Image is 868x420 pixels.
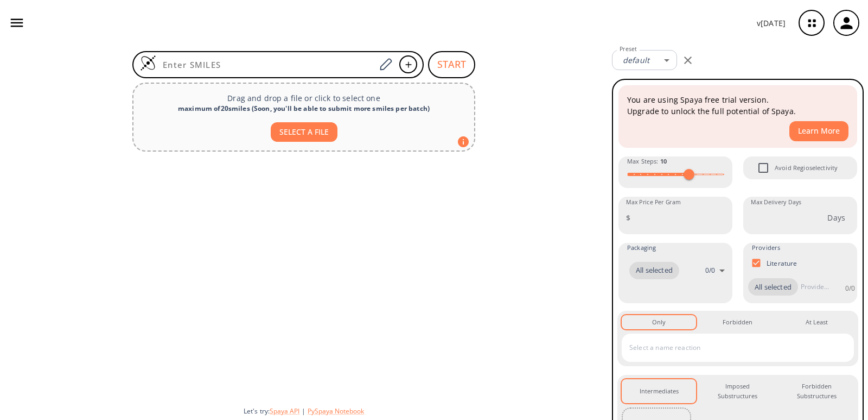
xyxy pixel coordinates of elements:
button: Forbidden Substructures [780,379,854,404]
p: Days [827,212,845,223]
p: v [DATE] [757,17,786,29]
div: Only [652,317,666,327]
button: Forbidden [700,315,775,329]
input: Enter SMILES [156,59,375,70]
p: Drag and drop a file or click to select one [142,92,465,104]
button: START [428,51,475,78]
div: Forbidden [723,317,752,327]
input: Select a name reaction [627,339,833,356]
button: Imposed Substructures [700,379,775,404]
span: All selected [748,282,798,293]
span: Avoid Regioselectivity [775,163,838,173]
span: Packaging [627,243,656,253]
span: Providers [752,243,780,253]
div: At Least [806,317,828,327]
div: maximum of 20 smiles ( Soon, you'll be able to submit more smiles per batch ) [142,104,465,114]
span: Max Steps : [627,156,667,166]
button: Learn More [789,121,848,141]
div: Forbidden Substructures [788,381,845,402]
button: PySpaya Notebook [308,406,364,416]
p: You are using Spaya free trial version. Upgrade to unlock the full potential of Spaya. [627,94,848,117]
button: At Least [780,315,854,329]
em: default [623,55,649,65]
p: 0 / 0 [845,284,855,293]
span: All selected [629,265,679,276]
div: Let's try: [244,406,603,416]
label: Max Delivery Days [751,198,801,206]
div: Intermediates [640,386,679,396]
div: Imposed Substructures [709,381,766,402]
p: 0 / 0 [705,266,715,275]
label: Max Price Per Gram [626,198,681,206]
p: Literature [767,259,797,268]
span: Avoid Regioselectivity [752,156,775,179]
span: | [299,406,308,416]
label: Preset [620,45,637,53]
img: Logo Spaya [140,55,156,71]
button: Spaya API [270,406,299,416]
button: SELECT A FILE [271,122,337,142]
button: Only [622,315,696,329]
input: Provider name [798,278,832,296]
button: Intermediates [622,379,696,404]
p: $ [626,212,630,223]
strong: 10 [660,157,667,165]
